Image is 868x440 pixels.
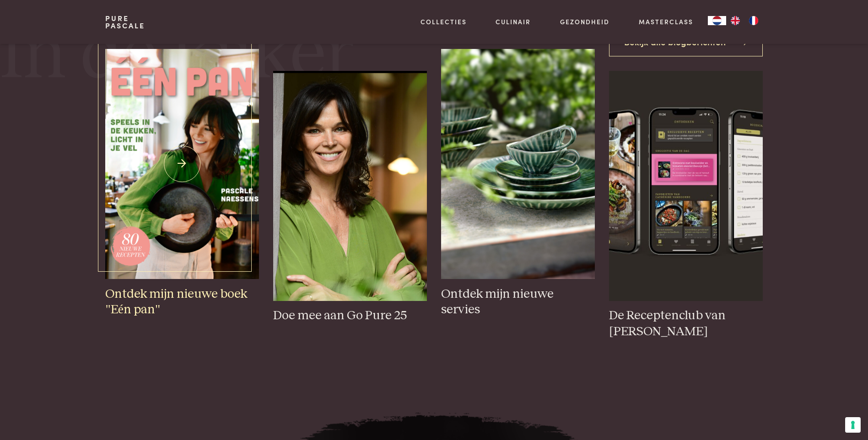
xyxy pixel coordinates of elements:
a: groen_servies_23 Ontdek mijn nieuwe servies [441,49,594,318]
h3: Ontdek mijn nieuwe servies [441,286,594,318]
a: FR [744,16,763,25]
div: Language [708,16,726,25]
a: NL [708,16,726,25]
img: pascale_foto [273,71,426,301]
img: één pan - voorbeeldcover [105,49,259,279]
ul: Language list [726,16,763,25]
a: Gezondheid [560,17,609,27]
h3: De Receptenclub van [PERSON_NAME] [609,308,762,339]
h3: Doe mee aan Go Pure 25 [273,308,426,324]
aside: Language selected: Nederlands [708,16,763,25]
h3: Ontdek mijn nieuwe boek "Eén pan" [105,286,259,318]
a: PurePascale [105,15,145,29]
a: Culinair [496,17,531,27]
a: EN [726,16,744,25]
img: iPhone 13 Pro Mockup front and side view [609,71,762,301]
a: Collecties [421,17,467,27]
img: groen_servies_23 [441,49,594,279]
a: pascale_foto Doe mee aan Go Pure 25 [273,71,426,324]
a: iPhone 13 Pro Mockup front and side view De Receptenclub van [PERSON_NAME] [609,71,762,340]
a: één pan - voorbeeldcover Ontdek mijn nieuwe boek "Eén pan" [105,49,259,318]
button: Uw voorkeuren voor toestemming voor trackingtechnologieën [845,417,861,433]
a: Masterclass [639,17,693,27]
